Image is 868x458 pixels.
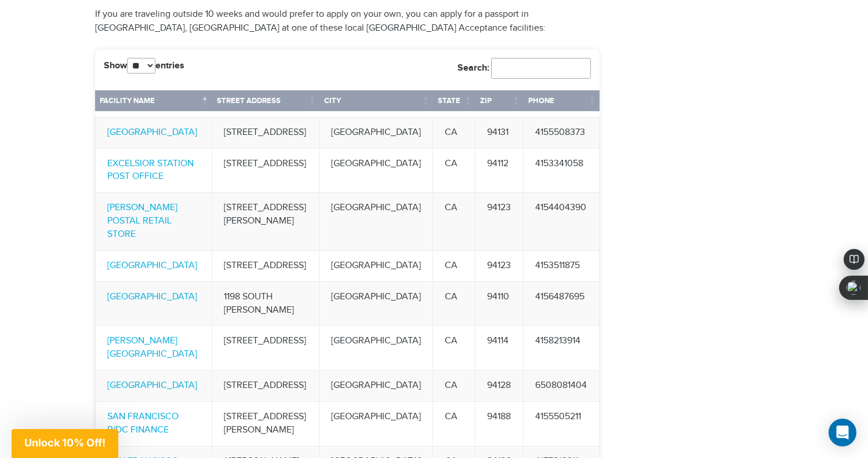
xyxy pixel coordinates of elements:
[433,148,475,193] td: CA
[212,192,319,250] td: [STREET_ADDRESS][PERSON_NAME]
[319,250,433,281] td: [GEOGRAPHIC_DATA]
[829,419,856,446] div: Open Intercom Messenger
[319,370,433,401] td: [GEOGRAPHIC_DATA]
[524,281,599,326] td: 4156487695
[104,58,184,74] label: Show entries
[107,127,197,138] a: [GEOGRAPHIC_DATA]
[433,250,475,281] td: CA
[524,148,599,193] td: 4153341058
[107,260,197,271] a: [GEOGRAPHIC_DATA]
[475,281,524,326] td: 94110
[212,148,319,193] td: [STREET_ADDRESS]
[95,8,600,35] p: If you are traveling outside 10 weeks and would prefer to apply on your own, you can apply for a ...
[433,370,475,401] td: CA
[475,192,524,250] td: 94123
[524,401,599,446] td: 4155505211
[107,291,197,302] a: [GEOGRAPHIC_DATA]
[457,58,591,79] label: Search:
[524,370,599,401] td: 6508081404
[524,117,599,148] td: 4155508373
[12,429,118,458] div: Unlock 10% Off!
[212,117,319,148] td: [STREET_ADDRESS]
[319,325,433,370] td: [GEOGRAPHIC_DATA]
[475,325,524,370] td: 94114
[524,90,599,117] th: Phone: activate to sort column ascending
[475,90,524,117] th: Zip: activate to sort column ascending
[107,335,197,360] a: [PERSON_NAME][GEOGRAPHIC_DATA]
[212,281,319,326] td: 1198 SOUTH [PERSON_NAME]
[212,90,319,117] th: Street Address: activate to sort column ascending
[475,148,524,193] td: 94112
[319,90,433,117] th: City: activate to sort column ascending
[127,58,155,74] select: Showentries
[524,192,599,250] td: 4154404390
[433,401,475,446] td: CA
[524,250,599,281] td: 4153511875
[433,117,475,148] td: CA
[433,90,475,117] th: State: activate to sort column ascending
[319,148,433,193] td: [GEOGRAPHIC_DATA]
[212,401,319,446] td: [STREET_ADDRESS][PERSON_NAME]
[212,250,319,281] td: [STREET_ADDRESS]
[475,401,524,446] td: 94188
[95,90,213,117] th: Facility Name: activate to sort column descending
[433,325,475,370] td: CA
[24,437,106,449] span: Unlock 10% Off!
[475,117,524,148] td: 94131
[491,58,591,79] input: Search:
[319,117,433,148] td: [GEOGRAPHIC_DATA]
[212,325,319,370] td: [STREET_ADDRESS]
[524,325,599,370] td: 4158213914
[212,370,319,401] td: [STREET_ADDRESS]
[433,281,475,326] td: CA
[475,250,524,281] td: 94123
[107,202,177,240] a: [PERSON_NAME] POSTAL RETAIL STORE
[319,401,433,446] td: [GEOGRAPHIC_DATA]
[475,370,524,401] td: 94128
[319,281,433,326] td: [GEOGRAPHIC_DATA]
[433,192,475,250] td: CA
[107,380,197,391] a: [GEOGRAPHIC_DATA]
[107,158,194,182] a: EXCELSIOR STATION POST OFFICE
[107,411,179,435] a: SAN FRANCISCO P/DC FINANCE
[319,192,433,250] td: [GEOGRAPHIC_DATA]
